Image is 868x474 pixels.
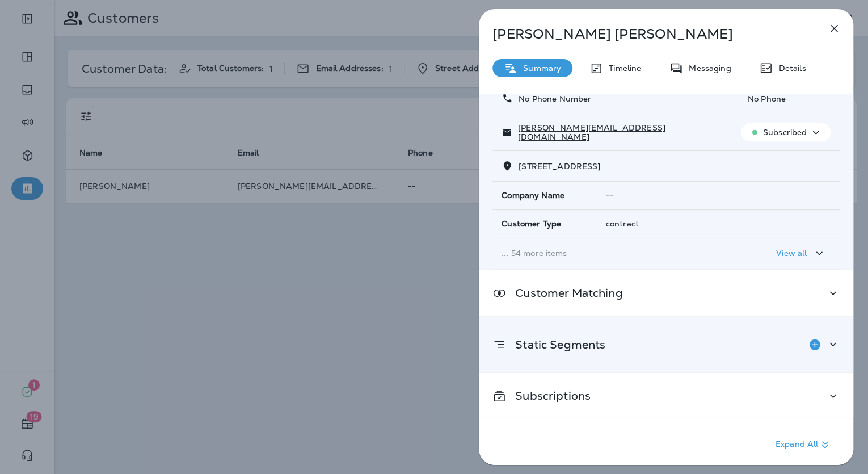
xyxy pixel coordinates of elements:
p: Static Segments [506,340,605,349]
p: [PERSON_NAME][EMAIL_ADDRESS][DOMAIN_NAME] [512,123,723,141]
span: [STREET_ADDRESS] [519,161,600,171]
p: Expand All [776,438,832,451]
p: Details [773,64,806,73]
button: Add to Static Segment [803,333,826,356]
p: Timeline [603,64,641,73]
button: Expand All [771,434,836,455]
p: ... 54 more items [502,249,723,258]
p: No Phone Number [513,94,591,103]
button: Subscribed [741,123,831,141]
span: Company Name [502,191,564,200]
p: [PERSON_NAME] [PERSON_NAME] [492,26,802,42]
p: Customer Matching [506,288,622,297]
p: No Phone [741,94,831,103]
span: contract [606,219,639,229]
p: Subscriptions [506,391,591,400]
p: Messaging [683,64,731,73]
button: View all [772,243,831,264]
p: View all [776,249,807,258]
span: -- [606,190,614,200]
span: Customer Type [502,219,561,229]
p: Subscribed [763,128,807,137]
p: Summary [517,64,561,73]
